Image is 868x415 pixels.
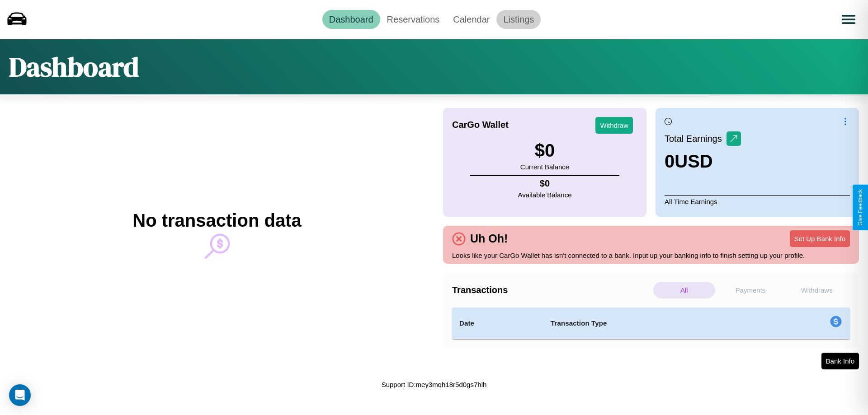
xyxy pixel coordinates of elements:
p: Available Balance [518,189,572,201]
a: Calendar [446,10,496,29]
h2: No transaction data [132,210,301,231]
p: Total Earnings [665,131,726,147]
p: Payments [720,282,782,298]
h4: $ 0 [518,178,572,189]
a: Reservations [380,10,447,29]
h4: Date [459,318,536,329]
p: Withdraws [786,282,848,298]
h3: 0 USD [665,151,741,172]
p: All Time Earnings [665,195,850,208]
h4: Transaction Type [551,318,756,329]
h4: Transactions [452,285,651,295]
table: simple table [452,308,850,339]
button: Open menu [836,7,861,32]
h4: Uh Oh! [466,232,512,245]
p: All [653,282,715,298]
button: Bank Info [821,353,859,369]
div: Open Intercom Messenger [9,384,31,406]
h4: CarGo Wallet [452,120,509,130]
p: Looks like your CarGo Wallet has isn't connected to a bank. Input up your banking info to finish ... [452,249,850,261]
h1: Dashboard [9,48,139,85]
div: Give Feedback [857,189,863,226]
a: Listings [496,10,541,29]
button: Set Up Bank Info [790,230,850,247]
a: Dashboard [322,10,380,29]
h3: $ 0 [520,140,569,161]
p: Current Balance [520,161,569,173]
p: Support ID: mey3mqh18r5d0gs7hlh [382,378,487,391]
button: Withdraw [595,117,633,134]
